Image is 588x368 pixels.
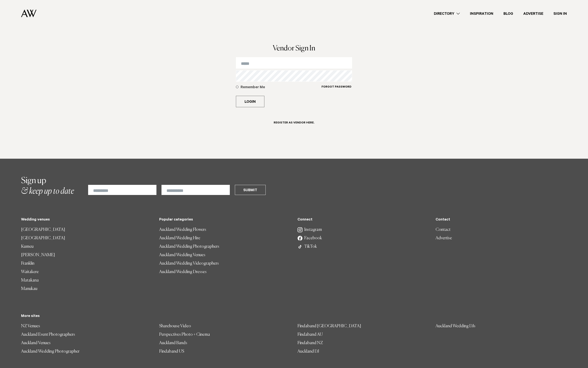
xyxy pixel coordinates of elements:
h2: & keep up to date [21,176,74,197]
a: Auckland Venues [21,339,152,347]
a: Inspiration [465,11,498,16]
a: Contact [436,226,567,234]
a: Register as Vendor here. [269,117,319,131]
h6: Forgot Password [322,85,351,89]
span: Sign up [21,177,46,185]
a: Forgot Password [321,85,352,94]
h6: Register as Vendor here. [274,121,314,125]
a: Auckland Bands [159,339,291,347]
a: Perspectives Photo + Cinema [159,330,291,339]
a: NZ Venues [21,322,152,330]
a: Facebook [297,234,429,242]
a: Findaband NZ [297,339,429,347]
a: Instagram [297,226,429,234]
a: Blog [498,11,518,16]
a: Franklin [21,259,152,268]
a: Auckland Wedding DJs [436,322,567,330]
a: [PERSON_NAME] [21,251,152,259]
a: Waitakere [21,268,152,276]
a: Directory [429,11,465,16]
a: Auckland Wedding Dresses [159,268,291,276]
a: [GEOGRAPHIC_DATA] [21,226,152,234]
a: Advertise [436,234,567,242]
a: Kumeu [21,242,152,251]
a: Matakana [21,276,152,285]
a: Auckland Wedding Photographers [159,242,291,251]
h5: Connect [297,218,429,222]
a: Auckland Event Photographers [21,330,152,339]
a: Findaband AU [297,330,429,339]
a: Auckland DJ [297,347,429,356]
a: Findaband US [159,347,291,356]
h1: Vendor Sign In [236,45,352,52]
a: Auckland Wedding Hire [159,234,291,242]
h5: Contact [436,218,567,222]
h5: Popular categories [159,218,291,222]
button: Login [236,96,264,107]
a: Auckland Wedding Videographers [159,259,291,268]
img: Auckland Weddings Logo [21,9,36,17]
button: Submit [235,185,266,195]
a: Auckland Wedding Venues [159,251,291,259]
a: Sign In [548,11,572,16]
h5: Remember Me [241,85,322,90]
a: TikTok [297,242,429,251]
h5: Wedding venues [21,218,152,222]
a: Sharehouse Video [159,322,291,330]
a: Manukau [21,285,152,293]
a: [GEOGRAPHIC_DATA] [21,234,152,242]
a: Auckland Wedding Photographer [21,347,152,356]
a: Findaband [GEOGRAPHIC_DATA] [297,322,429,330]
a: Auckland Wedding Flowers [159,226,291,234]
a: Advertise [518,11,548,16]
h5: More sites [21,314,567,319]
